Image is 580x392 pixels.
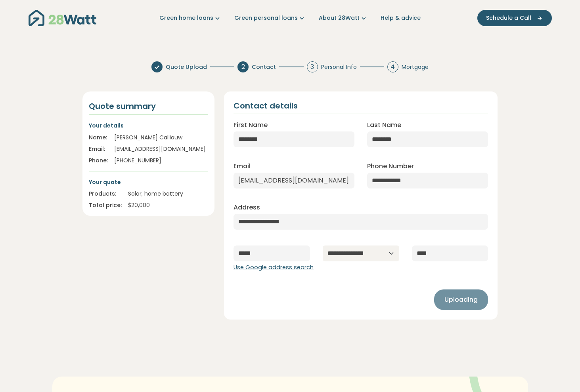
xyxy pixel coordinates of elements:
button: Schedule a Call [477,10,552,26]
a: About 28Watt [319,14,368,22]
span: Quote Upload [166,63,207,71]
nav: Main navigation [29,8,552,28]
div: 3 [307,61,318,72]
span: Personal Info [321,63,357,71]
div: Solar, home battery [128,190,208,198]
label: Last Name [367,120,401,130]
a: Green personal loans [234,14,306,22]
div: 2 [237,61,249,72]
a: Help & advice [381,14,421,22]
div: 4 [387,61,398,72]
button: Use Google address search [234,263,314,272]
div: Name: [89,133,108,142]
label: Address [234,203,260,212]
label: First Name [234,120,268,130]
div: [PERSON_NAME] Calliauw [114,133,208,142]
div: Products: [89,190,122,198]
p: Your details [89,121,208,130]
span: Contact [252,63,276,71]
span: Mortgage [402,63,429,71]
div: [EMAIL_ADDRESS][DOMAIN_NAME] [114,145,208,153]
span: Schedule a Call [486,14,531,22]
div: Email: [89,145,108,153]
input: Enter email [234,173,354,188]
div: $ 20,000 [128,201,208,209]
div: Phone: [89,156,108,165]
img: 28Watt [29,10,96,26]
div: Total price: [89,201,122,209]
a: Green home loans [159,14,222,22]
h2: Contact details [234,101,298,110]
label: Phone Number [367,162,414,171]
div: [PHONE_NUMBER] [114,156,208,165]
label: Email [234,162,251,171]
h4: Quote summary [89,101,208,111]
p: Your quote [89,178,208,186]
